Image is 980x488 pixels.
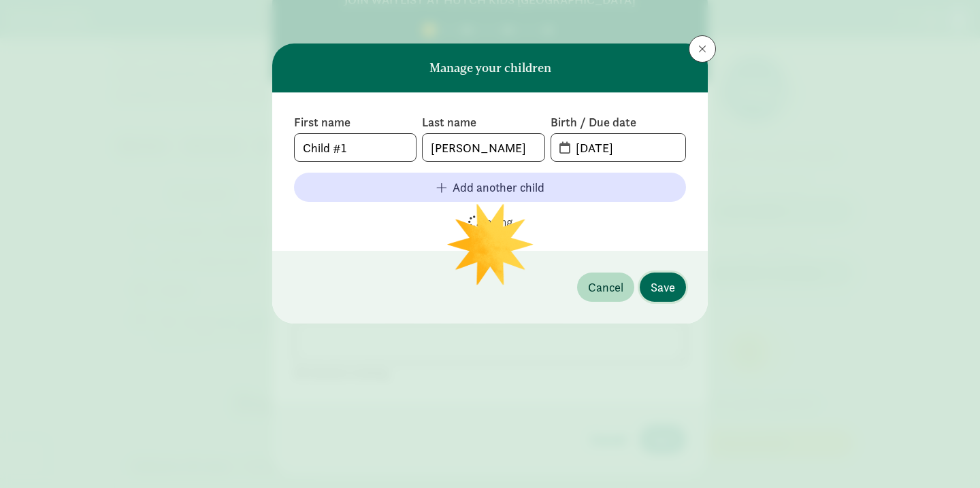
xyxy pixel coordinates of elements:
label: Birth / Due date [551,114,686,130]
h6: Manage your children [429,61,551,75]
button: Cancel [577,273,634,302]
div: saving [468,213,512,229]
input: MM-DD-YYYY [568,134,685,161]
label: Last name [422,114,544,130]
label: First name [294,114,416,130]
span: Add another child [453,178,544,196]
button: Save [640,273,686,302]
span: Cancel [588,278,623,296]
button: Add another child [294,173,686,202]
span: Save [651,278,675,296]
